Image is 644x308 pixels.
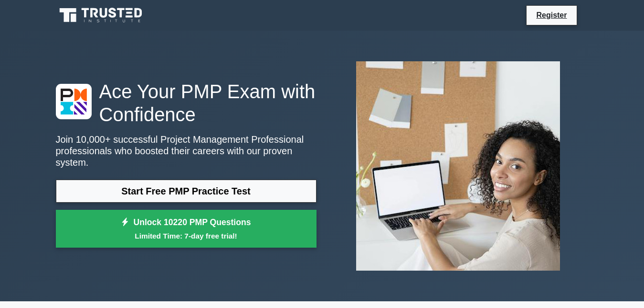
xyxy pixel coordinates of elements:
[530,9,572,21] a: Register
[56,80,317,126] h1: Ace Your PMP Exam with Confidence
[56,134,317,168] p: Join 10,000+ successful Project Management Professional professionals who boosted their careers w...
[68,230,305,241] small: Limited Time: 7-day free trial!
[56,180,317,203] a: Start Free PMP Practice Test
[56,210,317,248] a: Unlock 10220 PMP QuestionsLimited Time: 7-day free trial!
